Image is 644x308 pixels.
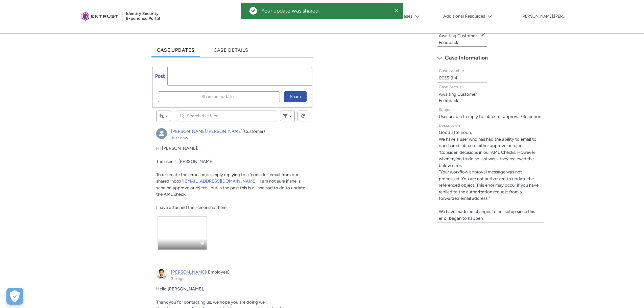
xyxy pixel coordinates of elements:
[208,39,254,57] a: Case Details
[439,68,464,73] span: Case Number
[439,130,539,221] lightning-formatted-text: Good afternoon, We have a user who has had the ability to email to our shared inbox to either app...
[445,53,488,63] span: Case Information
[156,172,298,184] span: To re-create the error she is simply replying to a 'consider' email from our shared inbox '
[156,179,305,197] span: '. I am not sure if she is sending approve or reject - but in the past this is all she had to do ...
[152,67,312,108] div: Chatter Publisher
[439,107,453,112] span: Subject
[214,47,249,53] span: Case Details
[261,7,319,14] span: Your update was shared.
[6,288,23,305] div: Cookie Preferences
[171,136,188,140] a: Just now
[199,241,205,246] a: Show more actions
[439,123,460,128] span: Description
[439,92,477,103] lightning-formatted-text: Awaiting Customer Feedback
[439,33,477,45] lightning-formatted-text: Awaiting Customer Feedback
[284,91,307,102] button: Share
[152,124,312,261] article: jonathan.moore, Just now
[156,205,228,210] span: I have attached the screenshot here.
[157,47,195,53] span: Case Updates
[156,300,268,305] span: Thank you for contacting us, we hope you are doing well.
[439,75,457,80] lightning-formatted-text: 00351914
[155,73,165,79] span: Post
[156,159,214,164] span: The user is: [PERSON_NAME]
[167,217,197,250] img: 1759222675096
[156,269,167,280] div: Danny
[152,67,168,85] a: Post
[290,92,301,102] span: Share
[201,92,237,102] span: Share an update...
[206,269,230,275] span: (Employee)
[6,288,23,305] button: Open Preferences
[439,85,461,89] span: Case Status
[171,269,206,275] a: [PERSON_NAME]
[158,91,280,102] button: Share an update...
[399,11,421,21] button: Cases
[521,13,566,19] button: User Profile jonathan.moore
[151,39,200,57] a: Case Updates
[156,146,198,151] span: HI [PERSON_NAME],
[442,11,494,21] button: Additional Resources
[297,111,308,121] button: Refresh this feed
[156,286,204,291] span: Hello [PERSON_NAME],
[521,14,565,19] p: [PERSON_NAME].[PERSON_NAME]
[158,217,207,250] a: View file 1759222675096
[439,114,541,119] lightning-formatted-text: User unable to reply to inbox for approval/Rejection
[156,269,167,280] img: External User - Danny (null)
[176,111,277,121] input: Search this feed...
[394,7,399,13] button: Close
[242,129,265,134] span: (Customer)
[434,52,548,63] button: Case Information
[480,32,485,38] button: Edit Status
[171,276,185,281] a: 3m ago
[183,179,257,184] a: [EMAIL_ADDRESS][DOMAIN_NAME]
[171,129,242,134] a: [PERSON_NAME].[PERSON_NAME]
[156,128,167,139] img: jonathan.moore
